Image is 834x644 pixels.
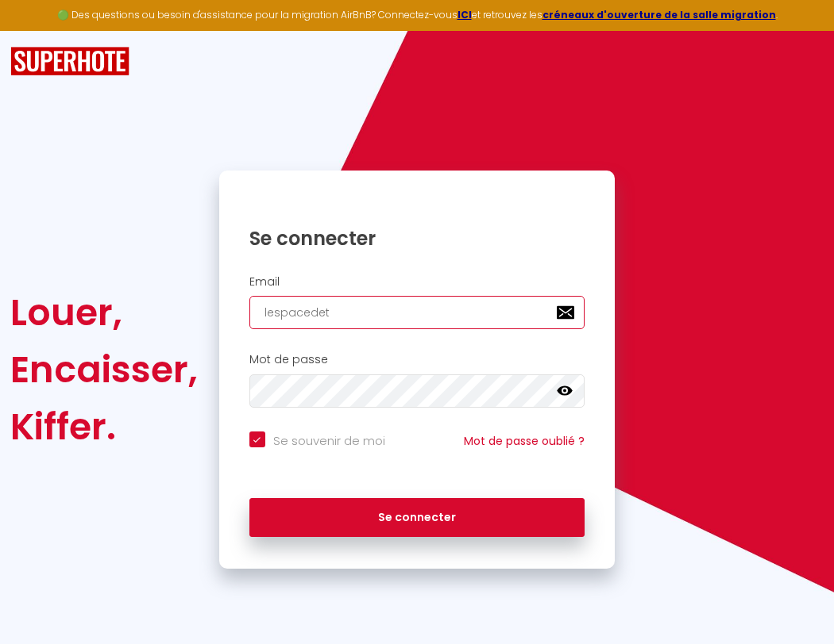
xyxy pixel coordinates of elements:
[249,226,585,251] h1: Se connecter
[10,398,198,455] div: Kiffer.
[249,498,585,538] button: Se connecter
[458,8,472,21] a: ICI
[10,47,129,76] img: SuperHote logo
[542,8,776,21] a: créneaux d'ouverture de la salle migration
[249,353,585,366] h2: Mot de passe
[249,275,585,289] h2: Email
[10,341,198,398] div: Encaisser,
[13,6,60,54] button: Ouvrir le widget de chat LiveChat
[464,433,585,449] a: Mot de passe oublié ?
[249,296,585,329] input: Ton Email
[10,284,198,341] div: Louer,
